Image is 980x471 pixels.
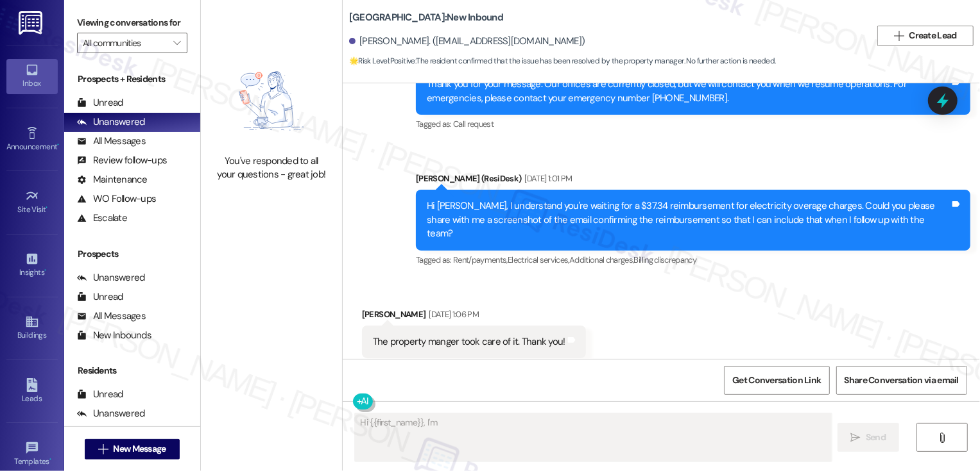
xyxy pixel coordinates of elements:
[355,413,832,461] textarea: Fetching suggested responses. Please feel free to read through the conversation in the meantime.
[77,13,187,33] label: Viewing conversations for
[909,29,957,42] span: Create Lead
[6,185,58,220] a: Site Visit •
[6,311,58,345] a: Buildings
[453,119,494,129] span: Call request
[836,366,967,395] button: Share Conversation via email
[349,35,585,48] div: [PERSON_NAME]. ([EMAIL_ADDRESS][DOMAIN_NAME])
[77,388,123,401] div: Unread
[349,11,503,24] b: [GEOGRAPHIC_DATA]: New Inbound
[57,140,59,149] span: •
[362,358,586,377] div: Tagged as:
[724,366,829,395] button: Get Conversation Link
[349,54,776,68] span: : The resident confirmed that the issue has been resolved by the property manager. No further act...
[851,433,861,443] i: 
[569,254,634,265] span: Additional charges ,
[46,203,48,212] span: •
[426,308,479,321] div: [DATE] 1:06 PM
[77,173,148,186] div: Maintenance
[866,431,886,444] span: Send
[6,374,58,409] a: Leads
[6,248,58,283] a: Insights •
[349,56,415,66] strong: 🌟 Risk Level: Positive
[77,329,151,342] div: New Inbounds
[732,374,821,387] span: Get Conversation Link
[77,211,127,225] div: Escalate
[173,38,180,48] i: 
[19,11,45,35] img: ResiDesk Logo
[77,407,145,420] div: Unanswered
[416,115,970,133] div: Tagged as:
[362,308,586,326] div: [PERSON_NAME]
[64,364,200,377] div: Residents
[6,59,58,94] a: Inbox
[44,266,46,275] span: •
[838,423,900,452] button: Send
[416,251,970,269] div: Tagged as:
[113,442,166,456] span: New Message
[77,310,146,323] div: All Messages
[77,154,167,167] div: Review follow-ups
[416,172,970,190] div: [PERSON_NAME] (ResiDesk)
[77,96,123,110] div: Unread
[938,433,947,443] i: 
[215,54,328,148] img: empty-state
[373,335,565,349] div: The property manger took care of it. Thank you!
[85,439,180,459] button: New Message
[77,290,123,304] div: Unread
[215,154,328,182] div: You've responded to all your questions - great job!
[77,192,156,206] div: WO Follow-ups
[77,271,145,285] div: Unanswered
[508,254,569,265] span: Electrical services ,
[877,26,974,46] button: Create Lead
[427,78,950,105] div: Thank you for your message. Our offices are currently closed, but we will contact you when we res...
[64,72,200,86] div: Prospects + Residents
[98,444,108,454] i: 
[427,199,950,240] div: Hi [PERSON_NAME], I understand you're waiting for a $37.34 reimbursement for electricity overage ...
[77,135,146,148] div: All Messages
[49,455,51,464] span: •
[83,33,167,53] input: All communities
[634,254,697,265] span: Billing discrepancy
[894,31,904,41] i: 
[522,172,572,185] div: [DATE] 1:01 PM
[64,247,200,261] div: Prospects
[845,374,959,387] span: Share Conversation via email
[453,254,508,265] span: Rent/payments ,
[77,115,145,129] div: Unanswered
